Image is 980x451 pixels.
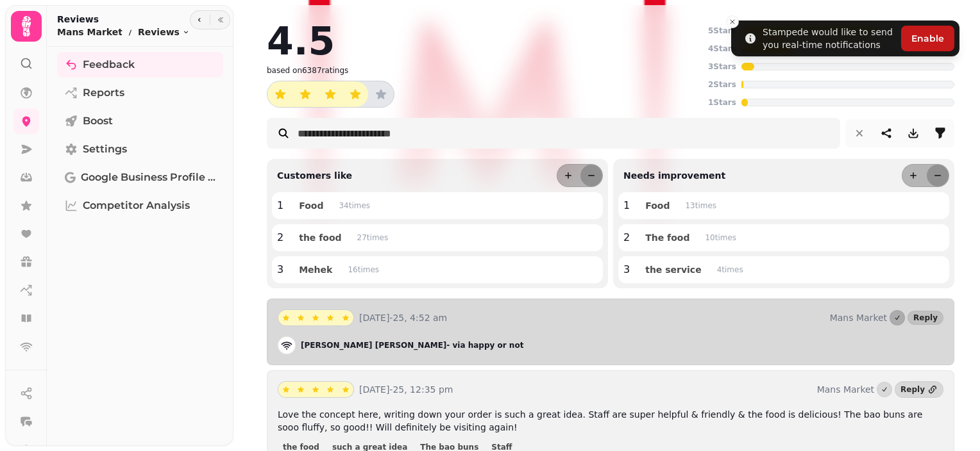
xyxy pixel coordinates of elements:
span: Reply [913,314,938,322]
a: Settings [57,136,223,162]
p: [DATE]-25, 4:52 am [359,311,825,324]
p: Needs improvement [618,169,725,182]
button: more [902,165,924,186]
button: reset filters [847,120,872,146]
button: the food [289,229,351,246]
button: star [267,81,293,107]
button: star [278,382,294,397]
button: download [900,120,926,146]
h2: 4.5 [267,22,335,60]
p: Customers like [272,169,352,182]
button: the service [635,261,711,278]
div: Stampede would like to send you real-time notifications [763,26,896,51]
p: 4 time s [717,265,743,275]
button: star [292,81,318,107]
span: Love the concept here, writing down your order is such a great idea. Staff are super helpful & fr... [278,409,922,432]
a: Boost [57,108,223,134]
span: the service [645,265,701,274]
span: The bao buns [420,443,478,451]
button: Food [635,197,680,214]
button: star [308,310,323,325]
button: star [293,382,308,397]
p: 34 time s [339,201,370,211]
span: Boost [83,113,113,129]
span: Google Business Profile (Beta) [81,170,215,185]
span: Competitor Analysis [83,198,190,213]
p: Mans Market [830,311,887,324]
button: The food [635,229,700,246]
nav: Tabs [47,47,233,446]
span: Staff [491,443,512,451]
button: Marked as done [890,310,905,325]
p: 1 [277,198,283,213]
button: star [308,382,323,397]
button: star [338,310,353,325]
button: star [317,81,343,107]
span: the food [299,233,341,242]
p: 4 Stars [708,44,736,54]
p: 3 [277,262,283,277]
button: more [557,165,579,186]
p: Mans Market [57,26,122,38]
span: Feedback [83,57,135,72]
a: Feedback [57,52,223,78]
button: star [342,81,368,107]
p: 3 [623,262,630,277]
span: Settings [83,142,127,157]
span: Reports [83,85,124,101]
button: Enable [901,26,954,51]
p: 13 time s [685,201,716,211]
span: such a great idea [332,443,407,451]
button: Reply [908,311,943,325]
p: 10 time s [705,233,736,243]
span: Food [645,201,670,210]
p: 1 [623,198,630,213]
div: Reply [900,384,925,395]
p: 2 [623,230,630,245]
p: 3 Stars [708,61,736,72]
button: less [927,165,949,186]
button: filter [927,120,953,146]
button: Marked as done [877,382,892,397]
span: the food [283,443,319,451]
a: Reports [57,80,223,106]
button: star [368,81,394,107]
button: Close toast [726,15,739,28]
button: share-thread [874,120,899,146]
span: The food [645,233,689,242]
a: Google Business Profile (Beta) [57,165,223,190]
button: star [338,382,353,397]
button: less [580,165,602,186]
span: Mehek [299,265,332,274]
button: Food [289,197,334,214]
p: based on 6387 ratings [267,65,348,76]
nav: breadcrumb [57,26,190,38]
span: Food [299,201,323,210]
button: star [323,382,338,397]
p: 16 time s [348,265,379,275]
p: 2 [277,230,283,245]
button: star [323,310,338,325]
p: 2 Stars [708,79,736,90]
p: 27 time s [357,233,389,243]
a: Reply [895,381,943,398]
p: Mans Market [817,383,874,396]
button: star [293,310,308,325]
p: 1 Stars [708,97,736,108]
p: [PERSON_NAME] [PERSON_NAME] - via happy or not [301,340,523,350]
a: Competitor Analysis [57,193,223,218]
button: Reviews [138,26,190,38]
button: star [278,310,294,325]
p: [DATE]-25, 12:35 pm [359,383,812,396]
p: 5 Stars [708,26,736,36]
h2: Reviews [57,13,190,26]
button: Mehek [289,261,342,278]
